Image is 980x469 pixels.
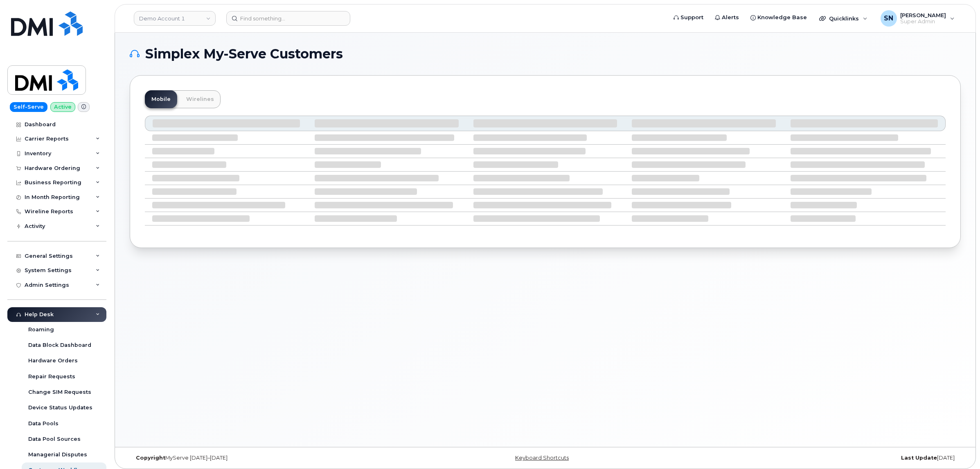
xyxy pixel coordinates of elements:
[136,455,165,461] strong: Copyright
[901,455,937,461] strong: Last Update
[130,455,407,461] div: MyServe [DATE]–[DATE]
[515,455,569,461] a: Keyboard Shortcuts
[145,90,177,108] a: Mobile
[180,90,221,108] a: Wirelines
[684,455,961,461] div: [DATE]
[145,48,343,60] span: Simplex My-Serve Customers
